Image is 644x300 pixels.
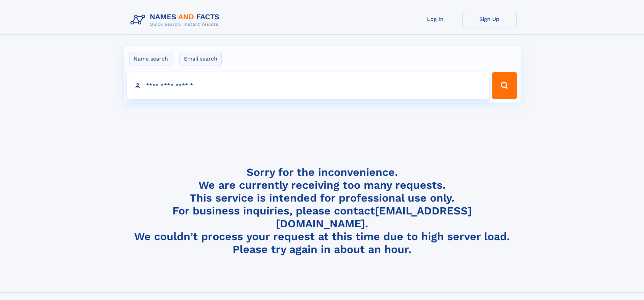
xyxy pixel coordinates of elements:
[462,11,517,27] a: Sign Up
[127,72,489,99] input: search input
[128,11,225,29] img: Logo Names and Facts
[180,52,222,66] label: Email search
[492,72,517,99] button: Search Button
[129,52,172,66] label: Name search
[408,11,462,27] a: Log In
[128,166,517,256] h4: Sorry for the inconvenience. We are currently receiving too many requests. This service is intend...
[276,204,472,230] a: [EMAIL_ADDRESS][DOMAIN_NAME]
